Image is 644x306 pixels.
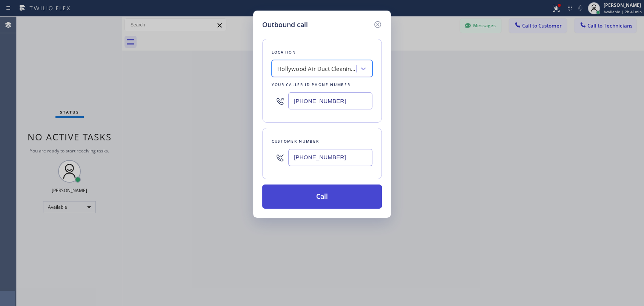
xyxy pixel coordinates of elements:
input: (123) 456-7890 [288,149,372,166]
div: Hollywood Air Duct Cleaning HVAC [277,65,357,73]
div: Customer number [272,137,372,145]
input: (123) 456-7890 [288,92,372,109]
button: Call [262,185,382,209]
div: Location [272,48,372,56]
div: Your caller id phone number [272,81,372,89]
h5: Outbound call [262,20,308,30]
